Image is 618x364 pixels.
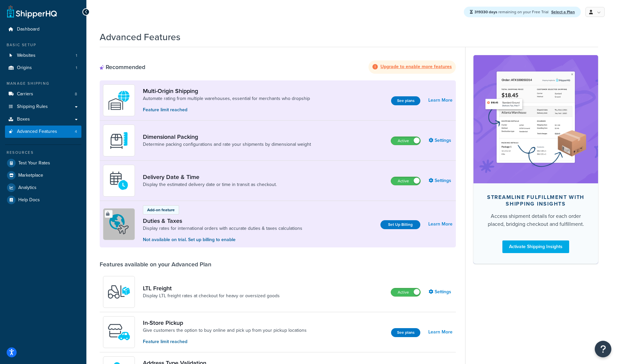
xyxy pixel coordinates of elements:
a: Display LTL freight rates at checkout for heavy or oversized goods [143,293,280,299]
a: Analytics [5,182,81,194]
a: Set Up Billing [380,220,420,229]
a: Help Docs [5,194,81,206]
a: Learn More [428,96,453,105]
a: Select a Plan [551,9,575,15]
a: Learn More [428,220,453,229]
span: Dashboard [17,27,40,32]
span: Help Docs [18,197,40,203]
a: Dimensional Packing [143,133,311,140]
span: Shipping Rules [17,104,48,110]
a: Dashboard [5,23,81,36]
a: Boxes [5,113,81,126]
a: Settings [429,136,453,145]
strong: 319330 days [474,9,497,15]
a: Marketplace [5,169,81,181]
span: 4 [75,129,77,135]
a: Settings [429,287,453,297]
span: 8 [75,91,77,97]
div: Access shipment details for each order placed, bridging checkout and fulfillment. [484,212,587,228]
img: WatD5o0RtDAAAAAElFTkSuQmCC [107,89,131,112]
h1: Advanced Features [100,31,180,44]
a: Duties & Taxes [143,217,302,225]
a: Delivery Date & Time [143,173,277,181]
p: Not available on trial. Set up billing to enable [143,236,302,243]
a: Activate Shipping Insights [502,240,569,253]
div: Features available on your Advanced Plan [100,261,211,268]
span: Carriers [17,91,33,97]
a: In-Store Pickup [143,319,307,326]
strong: Upgrade to enable more features [380,63,452,70]
img: DTVBYsAAAAAASUVORK5CYII= [107,129,131,152]
span: Boxes [17,117,30,122]
button: Open Resource Center [595,341,611,357]
div: Basic Setup [5,42,81,48]
p: Feature limit reached [143,338,307,345]
a: Automate rating from multiple warehouses, essential for merchants who dropship [143,95,310,102]
div: Recommended [100,63,145,71]
img: wfgcfpwTIucLEAAAAASUVORK5CYII= [107,320,131,344]
img: feature-image-si-e24932ea9b9fcd0ff835db86be1ff8d589347e8876e1638d903ea230a36726be.png [483,65,588,173]
li: Origins [5,62,81,74]
a: Settings [429,176,453,185]
a: Test Your Rates [5,157,81,169]
label: Active [391,177,420,185]
a: Determine packing configurations and rate your shipments by dimensional weight [143,141,311,148]
a: Give customers the option to buy online and pick up from your pickup locations [143,327,307,334]
li: Advanced Features [5,126,81,138]
a: Websites1 [5,49,81,62]
button: See plans [391,96,420,105]
li: Carriers [5,88,81,100]
a: Learn More [428,327,453,337]
img: y79ZsPf0fXUFUhFXDzUgf+ktZg5F2+ohG75+v3d2s1D9TjoU8PiyCIluIjV41seZevKCRuEjTPPOKHJsQcmKCXGdfprl3L4q7... [107,280,131,304]
span: 1 [76,53,77,58]
div: Manage Shipping [5,81,81,86]
div: Resources [5,150,81,155]
span: Websites [17,53,36,58]
span: remaining on your Free Trial [474,9,550,15]
a: Display rates for international orders with accurate duties & taxes calculations [143,225,302,232]
label: Active [391,137,420,145]
a: Advanced Features4 [5,126,81,138]
span: Advanced Features [17,129,57,135]
span: 1 [76,65,77,71]
p: Add-on feature [147,207,175,213]
span: Test Your Rates [18,160,50,166]
a: LTL Freight [143,285,280,292]
a: Display the estimated delivery date or time in transit as checkout. [143,181,277,188]
a: Shipping Rules [5,101,81,113]
a: Multi-Origin Shipping [143,87,310,95]
label: Active [391,288,420,296]
span: Marketplace [18,173,43,178]
span: Origins [17,65,32,71]
a: Carriers8 [5,88,81,100]
button: See plans [391,328,420,337]
img: gfkeb5ejjkALwAAAABJRU5ErkJggg== [107,169,131,192]
a: Origins1 [5,62,81,74]
span: Analytics [18,185,37,191]
p: Feature limit reached [143,106,310,114]
li: Websites [5,49,81,62]
div: Streamline Fulfillment with Shipping Insights [484,194,587,207]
